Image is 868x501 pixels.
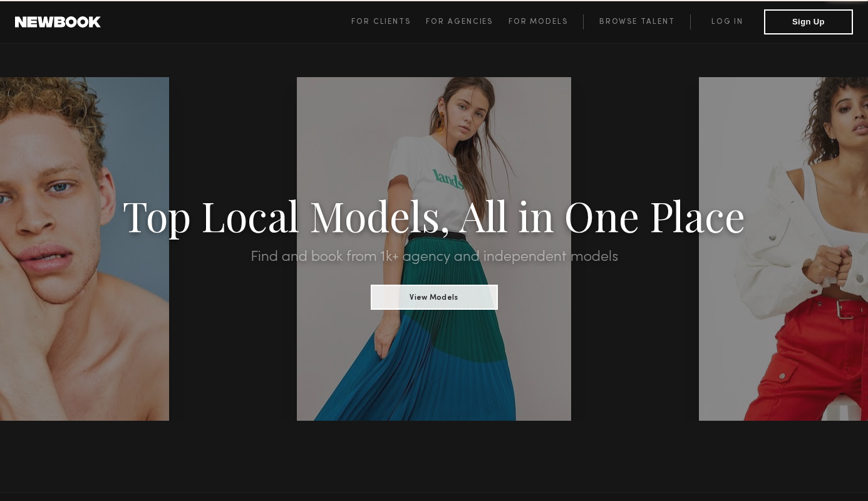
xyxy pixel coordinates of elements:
button: View Models [371,285,498,310]
span: For Models [509,18,568,26]
a: Browse Talent [583,14,690,29]
button: Sign Up [764,9,853,34]
a: For Models [509,14,584,29]
a: For Clients [351,14,426,29]
span: For Agencies [426,18,493,26]
h1: Top Local Models, All in One Place [65,196,803,235]
a: Log in [690,14,764,29]
a: View Models [371,289,498,303]
a: For Agencies [426,14,508,29]
h2: Find and book from 1k+ agency and independent models [65,250,803,265]
span: For Clients [351,18,411,26]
